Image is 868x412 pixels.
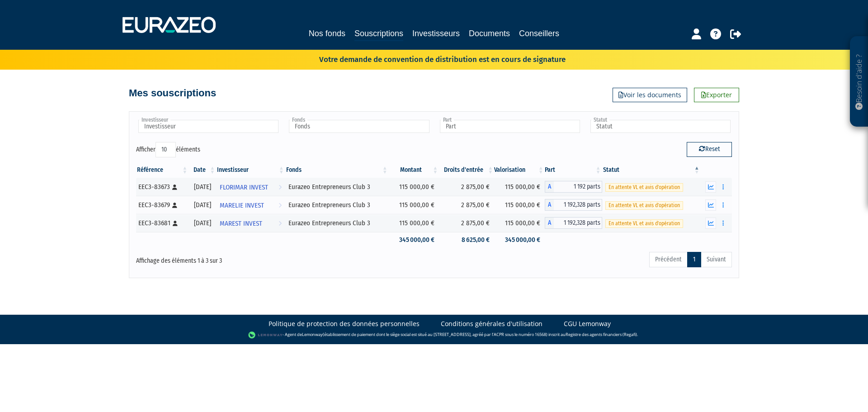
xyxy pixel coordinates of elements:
[172,203,177,208] i: [Français] Personne physique
[216,162,285,178] th: Investisseur: activer pour trier la colonne par ordre croissant
[494,232,545,248] td: 345 000,00 €
[545,217,554,229] span: A
[172,185,177,190] i: [Français] Personne physique
[129,88,216,99] h4: Mes souscriptions
[136,251,377,265] div: Affichage des éléments 1 à 3 sur 3
[288,200,386,210] div: Eurazeo Entrepreneurs Club 3
[494,162,545,178] th: Valorisation: activer pour trier la colonne par ordre croissant
[136,162,189,178] th: Référence : activer pour trier la colonne par ordre croissant
[389,232,439,248] td: 345 000,00 €
[123,17,216,33] img: 1732889491-logotype_eurazeo_blanc_rvb.png
[439,214,494,232] td: 2 875,00 €
[469,27,510,40] a: Documents
[545,199,554,211] span: A
[687,142,732,156] button: Reset
[566,331,637,337] a: Registre des agents financiers (Regafi)
[9,331,859,340] div: - Agent de (établissement de paiement dont le siège social est situé au [STREET_ADDRESS], agréé p...
[216,214,285,232] a: MAREST INVEST
[494,196,545,214] td: 115 000,00 €
[554,181,602,193] span: 1 192 parts
[554,199,602,211] span: 1 192,328 parts
[564,319,611,328] a: CGU Lemonway
[694,88,739,102] a: Exporter
[136,142,200,157] label: Afficher éléments
[545,181,554,193] span: A
[192,182,213,192] div: [DATE]
[278,179,282,196] i: Voir l'investisseur
[441,319,542,328] a: Conditions générales d'utilisation
[269,319,420,328] a: Politique de protection des données personnelles
[439,178,494,196] td: 2 875,00 €
[216,196,285,214] a: MARELIE INVEST
[494,178,545,196] td: 115 000,00 €
[389,196,439,214] td: 115 000,00 €
[605,183,683,192] span: En attente VL et avis d'opération
[248,331,283,340] img: logo-lemonway.png
[288,218,386,228] div: Eurazeo Entrepreneurs Club 3
[545,217,602,229] div: A - Eurazeo Entrepreneurs Club 3
[389,162,439,178] th: Montant: activer pour trier la colonne par ordre croissant
[354,27,403,41] a: Souscriptions
[192,218,213,228] div: [DATE]
[554,217,602,229] span: 1 192,328 parts
[545,181,602,193] div: A - Eurazeo Entrepreneurs Club 3
[602,162,701,178] th: Statut : activer pour trier la colonne par ordre d&eacute;croissant
[605,219,683,228] span: En attente VL et avis d'opération
[192,200,213,210] div: [DATE]
[288,182,386,192] div: Eurazeo Entrepreneurs Club 3
[687,252,701,267] a: 1
[220,197,264,214] span: MARELIE INVEST
[412,27,460,40] a: Investisseurs
[494,214,545,232] td: 115 000,00 €
[278,197,282,214] i: Voir l'investisseur
[293,52,566,65] p: Votre demande de convention de distribution est en cours de signature
[173,221,178,226] i: [Français] Personne physique
[220,215,262,232] span: MAREST INVEST
[389,178,439,196] td: 115 000,00 €
[389,214,439,232] td: 115 000,00 €
[138,200,185,210] div: EEC3-83679
[613,88,687,102] a: Voir les documents
[309,27,345,40] a: Nos fonds
[439,196,494,214] td: 2 875,00 €
[439,232,494,248] td: 8 625,00 €
[278,215,282,232] i: Voir l'investisseur
[302,331,323,337] a: Lemonway
[138,218,185,228] div: EEC3-83681
[189,162,216,178] th: Date: activer pour trier la colonne par ordre croissant
[216,178,285,196] a: FLORIMAR INVEST
[545,199,602,211] div: A - Eurazeo Entrepreneurs Club 3
[138,182,185,192] div: EEC3-83673
[545,162,602,178] th: Part: activer pour trier la colonne par ordre croissant
[156,142,176,157] select: Afficheréléments
[285,162,389,178] th: Fonds: activer pour trier la colonne par ordre croissant
[220,179,268,196] span: FLORIMAR INVEST
[605,201,683,210] span: En attente VL et avis d'opération
[439,162,494,178] th: Droits d'entrée: activer pour trier la colonne par ordre croissant
[519,27,559,40] a: Conseillers
[854,41,864,123] p: Besoin d'aide ?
